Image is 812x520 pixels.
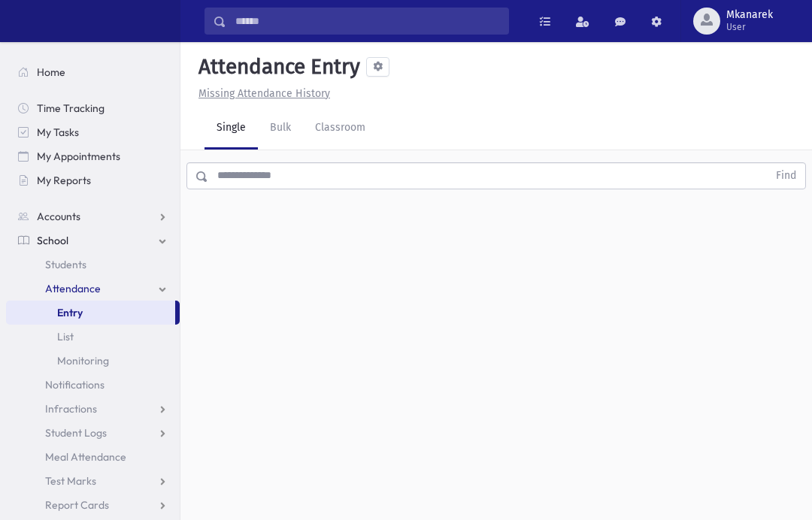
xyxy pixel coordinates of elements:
[6,252,180,277] a: Students
[37,174,91,187] span: My Reports
[726,21,773,33] span: User
[6,60,180,84] a: Home
[6,421,180,445] a: Student Logs
[6,168,180,192] a: My Reports
[6,144,180,168] a: My Appointments
[226,8,508,35] input: Search
[57,330,74,343] span: List
[6,120,180,144] a: My Tasks
[37,150,120,163] span: My Appointments
[258,107,303,150] a: Bulk
[45,450,126,464] span: Meal Attendance
[6,277,180,301] a: Attendance
[726,9,773,21] span: Mkanarek
[6,96,180,120] a: Time Tracking
[45,426,107,440] span: Student Logs
[303,107,377,150] a: Classroom
[37,65,65,79] span: Home
[37,125,79,139] span: My Tasks
[205,107,258,150] a: Single
[37,234,68,247] span: School
[6,493,180,517] a: Report Cards
[45,282,101,295] span: Attendance
[6,204,180,228] a: Accounts
[57,354,109,367] span: Monitoring
[45,474,96,488] span: Test Marks
[192,54,360,80] h5: Attendance Entry
[6,349,180,373] a: Monitoring
[6,301,175,325] a: Entry
[192,87,330,100] a: Missing Attendance History
[6,469,180,493] a: Test Marks
[6,397,180,421] a: Infractions
[767,163,805,189] button: Find
[45,402,97,416] span: Infractions
[37,210,80,223] span: Accounts
[45,378,105,392] span: Notifications
[57,306,83,319] span: Entry
[6,373,180,397] a: Notifications
[6,228,180,252] a: School
[37,101,105,115] span: Time Tracking
[45,498,109,512] span: Report Cards
[45,258,86,271] span: Students
[6,445,180,469] a: Meal Attendance
[198,87,330,100] u: Missing Attendance History
[6,325,180,349] a: List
